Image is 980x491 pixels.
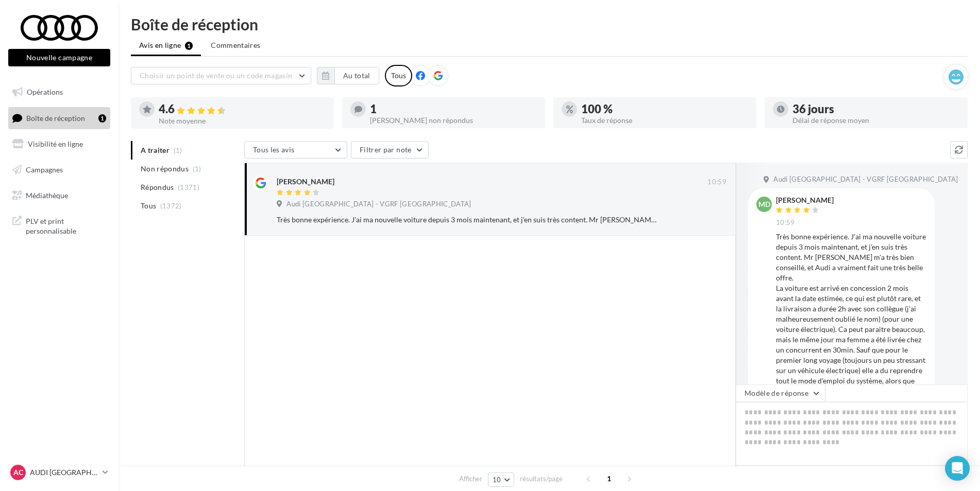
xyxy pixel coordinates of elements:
[945,456,970,481] div: Open Intercom Messenger
[98,114,106,122] div: 1
[159,103,326,115] div: 4.6
[6,210,112,240] a: PLV et print personnalisable
[131,16,968,32] div: Boîte de réception
[27,87,63,96] span: Opérations
[459,474,482,484] span: Afficher
[792,117,959,124] div: Délai de réponse moyen
[178,183,199,191] span: (1371)
[244,141,347,159] button: Tous les avis
[26,113,85,122] span: Boîte de réception
[488,472,514,487] button: 10
[26,214,106,236] span: PLV et print personnalisable
[6,133,112,155] a: Visibilité en ligne
[776,232,926,479] div: Très bonne expérience. J'ai ma nouvelle voiture depuis 3 mois maintenant, et j'en suis très conte...
[707,178,726,187] span: 10:59
[193,165,201,173] span: (1)
[160,202,182,210] span: (1372)
[317,67,379,84] button: Au total
[140,71,292,80] span: Choisir un point de vente ou un code magasin
[736,384,825,402] button: Modèle de réponse
[30,467,98,478] p: AUDI [GEOGRAPHIC_DATA]
[792,103,959,115] div: 36 jours
[334,67,379,84] button: Au total
[26,165,63,174] span: Campagnes
[211,40,260,50] span: Commentaires
[370,117,537,124] div: [PERSON_NAME] non répondus
[6,185,112,206] a: Médiathèque
[131,67,311,84] button: Choisir un point de vente ou un code magasin
[6,81,112,103] a: Opérations
[8,49,110,66] button: Nouvelle campagne
[493,476,501,484] span: 10
[159,117,326,125] div: Note moyenne
[6,107,112,129] a: Boîte de réception1
[277,177,334,187] div: [PERSON_NAME]
[351,141,429,159] button: Filtrer par note
[13,467,23,478] span: AC
[370,103,537,115] div: 1
[385,65,412,86] div: Tous
[8,463,110,482] a: AC AUDI [GEOGRAPHIC_DATA]
[277,215,660,225] div: Très bonne expérience. J'ai ma nouvelle voiture depuis 3 mois maintenant, et j'en suis très conte...
[141,164,189,174] span: Non répondus
[776,218,795,227] span: 10:59
[520,474,563,484] span: résultats/page
[141,201,156,211] span: Tous
[28,139,83,148] span: Visibilité en ligne
[253,145,295,154] span: Tous les avis
[581,117,748,124] div: Taux de réponse
[286,200,471,209] span: Audi [GEOGRAPHIC_DATA] - VGRF [GEOGRAPHIC_DATA]
[141,182,174,192] span: Répondus
[581,103,748,115] div: 100 %
[6,159,112,181] a: Campagnes
[601,470,617,487] span: 1
[26,190,68,199] span: Médiathèque
[776,197,834,204] div: [PERSON_NAME]
[773,175,958,184] span: Audi [GEOGRAPHIC_DATA] - VGRF [GEOGRAPHIC_DATA]
[758,199,770,209] span: MD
